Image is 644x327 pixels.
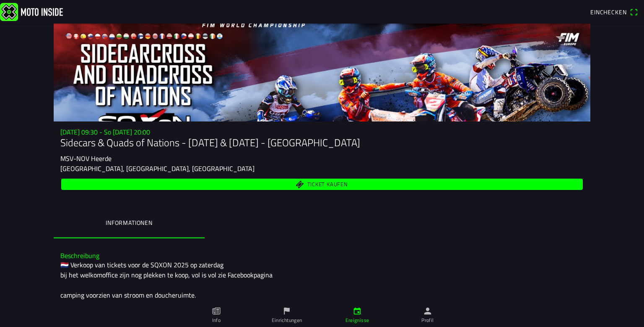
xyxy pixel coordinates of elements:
[212,316,221,324] ion-label: Info
[421,316,434,324] ion-label: Profil
[586,5,642,19] a: Eincheckenqr scanner
[345,316,369,324] ion-label: Ereignisse
[60,128,584,136] h3: [DATE] 09:30 - So [DATE] 20:00
[106,218,153,227] ion-label: Informationen
[60,137,584,149] h1: Sidecars & Quads of Nations - [DATE] & [DATE] - [GEOGRAPHIC_DATA]
[272,316,302,324] ion-label: Einrichtungen
[590,8,626,16] span: Einchecken
[282,306,291,316] ion-icon: flag
[60,153,112,163] ion-text: MSV-NOV Heerde
[423,306,432,316] ion-icon: person
[60,252,584,260] h3: Beschreibung
[307,182,348,187] span: Ticket kaufen
[60,163,254,174] ion-text: [GEOGRAPHIC_DATA], [GEOGRAPHIC_DATA], [GEOGRAPHIC_DATA]
[212,306,221,316] ion-icon: paper
[353,306,362,316] ion-icon: calendar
